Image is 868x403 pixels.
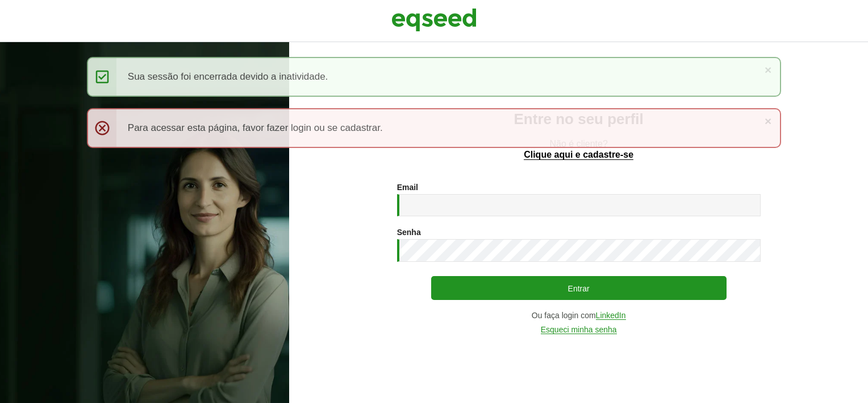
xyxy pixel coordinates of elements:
[391,6,477,34] img: EqSeed Logo
[765,115,771,127] a: ×
[87,108,781,148] div: Para acessar esta página, favor fazer login ou se cadastrar.
[397,183,418,191] label: Email
[765,64,771,76] a: ×
[431,276,727,300] button: Entrar
[87,57,781,97] div: Sua sessão foi encerrada devido a inatividade.
[541,326,617,334] a: Esqueci minha senha
[596,311,626,320] a: LinkedIn
[397,228,421,236] label: Senha
[397,311,761,320] div: Ou faça login com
